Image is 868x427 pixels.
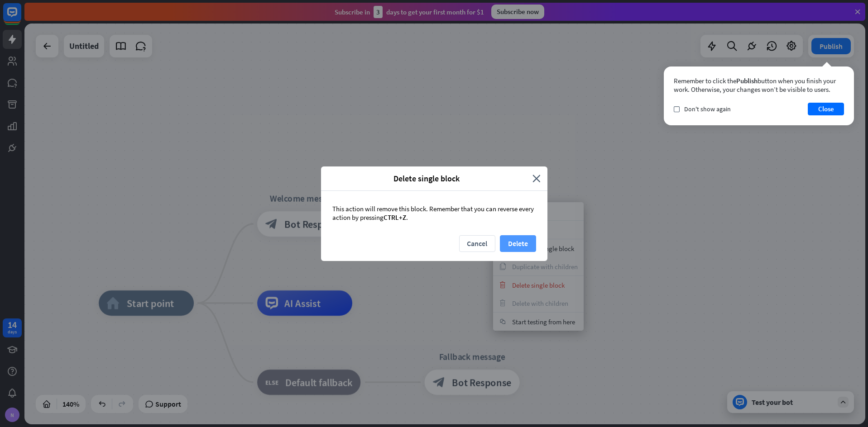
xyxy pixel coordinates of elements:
[532,173,541,184] i: close
[459,235,495,252] button: Cancel
[808,103,844,115] button: Close
[7,4,34,31] button: Open LiveChat chat widget
[736,76,758,85] span: Publish
[684,105,731,113] span: Don't show again
[384,213,406,222] span: CTRL+Z
[321,191,547,235] div: This action will remove this block. Remember that you can reverse every action by pressing .
[674,76,844,94] div: Remember to click the button when you finish your work. Otherwise, your changes won’t be visible ...
[328,173,526,184] span: Delete single block
[500,235,536,252] button: Delete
